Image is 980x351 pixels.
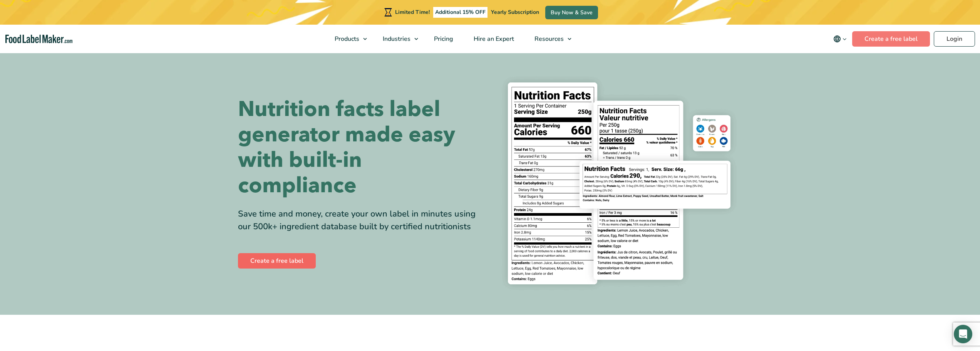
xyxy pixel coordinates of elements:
a: Create a free label [852,31,930,47]
span: Additional 15% OFF [433,7,487,18]
span: Industries [380,35,411,43]
span: Resources [532,35,565,43]
a: Products [325,25,371,53]
div: Open Intercom Messenger [954,325,972,343]
a: Resources [524,25,575,53]
a: Hire an Expert [464,25,523,53]
span: Limited Time! [395,8,430,16]
a: Buy Now & Save [545,6,598,19]
a: Industries [373,25,422,53]
a: Create a free label [238,253,316,269]
span: Yearly Subscription [491,8,539,16]
span: Products [332,35,360,43]
span: Hire an Expert [471,35,515,43]
span: Pricing [432,35,454,43]
a: Pricing [424,25,462,53]
h1: Nutrition facts label generator made easy with built-in compliance [238,97,484,198]
div: Save time and money, create your own label in minutes using our 500k+ ingredient database built b... [238,208,484,233]
a: Login [934,31,975,47]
